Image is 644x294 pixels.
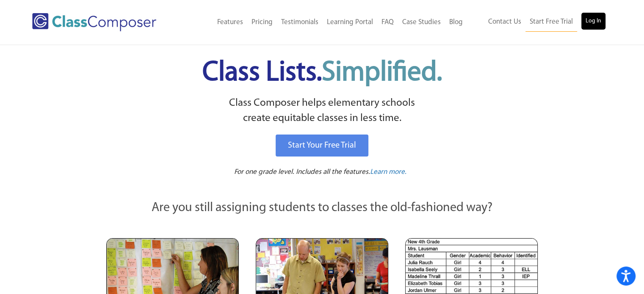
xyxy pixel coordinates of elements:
[323,13,377,32] a: Learning Portal
[377,13,398,32] a: FAQ
[288,141,356,150] span: Start Your Free Trial
[525,13,577,32] a: Start Free Trial
[213,13,247,32] a: Features
[581,13,605,30] a: Log In
[247,13,277,32] a: Pricing
[276,135,368,157] a: Start Your Free Trial
[105,96,539,126] p: Class Composer helps elementary schools create equitable classes in less time.
[106,199,538,217] p: Are you still assigning students to classes the old-fashioned way?
[398,13,445,32] a: Case Studies
[277,13,323,32] a: Testimonials
[234,168,370,176] span: For one grade level. Includes all the features.
[202,59,442,87] span: Class Lists.
[183,13,467,32] nav: Header Menu
[322,59,442,87] span: Simplified.
[370,167,406,178] a: Learn more.
[445,13,467,32] a: Blog
[484,13,525,31] a: Contact Us
[370,168,406,176] span: Learn more.
[467,13,605,32] nav: Header Menu
[32,13,156,31] img: Class Composer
